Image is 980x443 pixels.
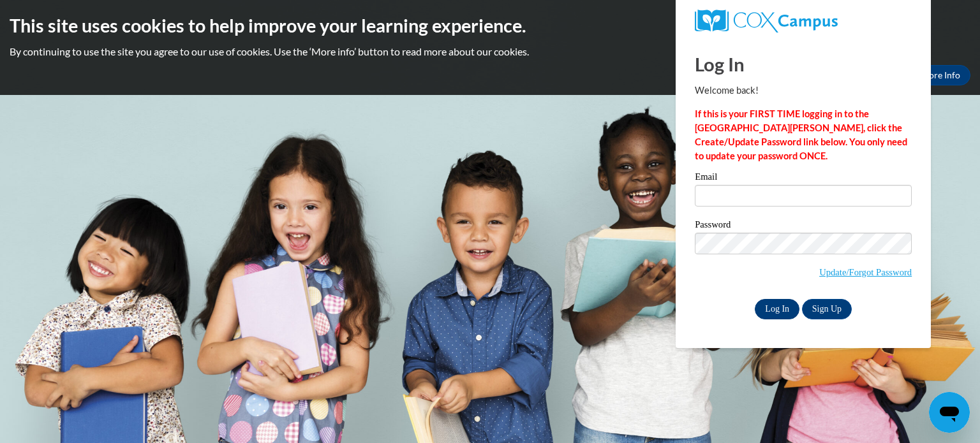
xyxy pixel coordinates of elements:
a: More Info [910,65,970,85]
p: Welcome back! [695,84,912,98]
a: Sign Up [802,299,852,319]
h1: Log In [695,51,912,77]
h2: This site uses cookies to help improve your learning experience. [10,13,970,38]
strong: If this is your FIRST TIME logging in to the [GEOGRAPHIC_DATA][PERSON_NAME], click the Create/Upd... [695,108,907,161]
img: COX Campus [695,10,838,33]
input: Log In [755,299,799,319]
a: COX Campus [695,10,912,33]
p: By continuing to use the site you agree to our use of cookies. Use the ‘More info’ button to read... [10,45,970,59]
iframe: Button to launch messaging window [929,392,970,433]
label: Email [695,172,912,185]
label: Password [695,220,912,233]
a: Update/Forgot Password [819,267,912,277]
